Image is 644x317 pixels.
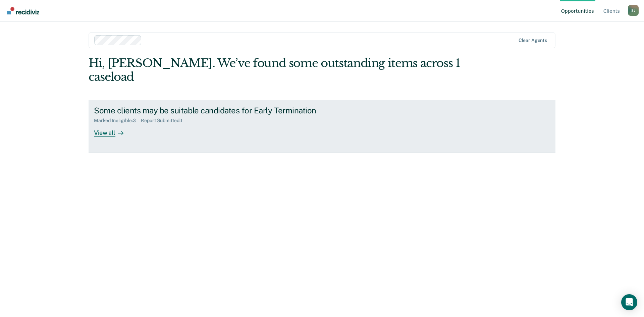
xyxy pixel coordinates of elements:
div: Report Submitted : 1 [141,118,188,123]
button: Profile dropdown button [628,5,639,16]
div: Open Intercom Messenger [621,294,637,310]
a: Some clients may be suitable candidates for Early TerminationMarked Ineligible:3Report Submitted:... [89,100,555,153]
div: Marked Ineligible : 3 [94,118,141,123]
div: Some clients may be suitable candidates for Early Termination [94,106,329,115]
div: S J [628,5,639,16]
div: Clear agents [519,38,547,43]
div: View all [94,123,131,137]
img: Recidiviz [7,7,39,14]
div: Hi, [PERSON_NAME]. We’ve found some outstanding items across 1 caseload [89,56,462,84]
